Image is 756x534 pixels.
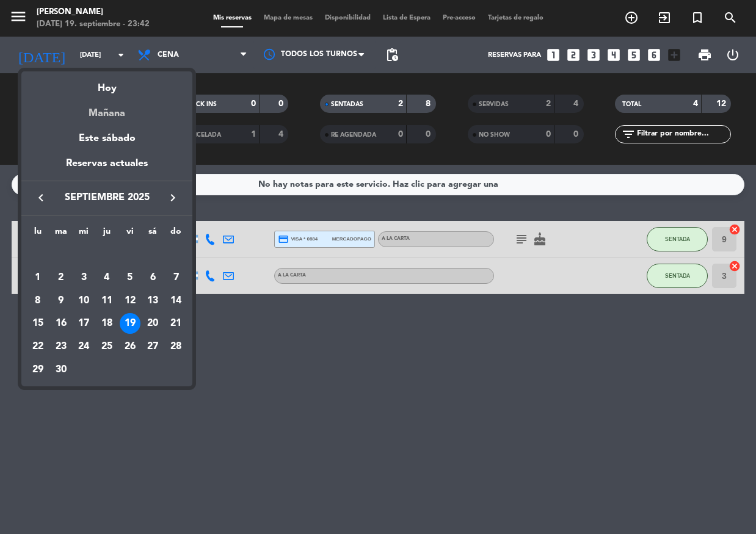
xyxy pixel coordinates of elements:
[26,266,49,289] td: 1 de septiembre de 2025
[26,358,49,381] td: 29 de septiembre de 2025
[142,312,165,335] td: 20 de septiembre de 2025
[27,336,48,357] div: 22
[164,266,187,289] td: 7 de septiembre de 2025
[96,336,117,357] div: 25
[49,289,73,312] td: 9 de septiembre de 2025
[73,336,94,357] div: 24
[27,359,48,380] div: 29
[52,190,162,206] span: septiembre 2025
[51,359,71,380] div: 30
[142,336,163,357] div: 27
[72,289,95,312] td: 10 de septiembre de 2025
[118,312,142,335] td: 19 de septiembre de 2025
[95,266,118,289] td: 4 de septiembre de 2025
[26,243,187,266] td: SEP.
[73,290,94,311] div: 10
[49,335,73,358] td: 23 de septiembre de 2025
[21,71,192,96] div: Hoy
[118,335,142,358] td: 26 de septiembre de 2025
[49,312,73,335] td: 16 de septiembre de 2025
[165,313,186,334] div: 21
[164,312,187,335] td: 21 de septiembre de 2025
[162,190,184,206] button: keyboard_arrow_right
[27,313,48,334] div: 15
[49,225,73,244] th: martes
[120,336,140,357] div: 26
[73,267,94,288] div: 3
[72,335,95,358] td: 24 de septiembre de 2025
[142,313,163,334] div: 20
[27,290,48,311] div: 8
[72,266,95,289] td: 3 de septiembre de 2025
[142,266,165,289] td: 6 de septiembre de 2025
[165,190,180,205] i: keyboard_arrow_right
[49,358,73,381] td: 30 de septiembre de 2025
[165,290,186,311] div: 14
[21,156,192,181] div: Reservas actuales
[21,96,192,121] div: Mañana
[95,225,118,244] th: jueves
[118,289,142,312] td: 12 de septiembre de 2025
[34,190,48,205] i: keyboard_arrow_left
[26,312,49,335] td: 15 de septiembre de 2025
[165,336,186,357] div: 28
[142,225,165,244] th: sábado
[95,312,118,335] td: 18 de septiembre de 2025
[51,313,71,334] div: 16
[118,266,142,289] td: 5 de septiembre de 2025
[164,225,187,244] th: domingo
[142,289,165,312] td: 13 de septiembre de 2025
[96,267,117,288] div: 4
[96,313,117,334] div: 18
[165,267,186,288] div: 7
[164,289,187,312] td: 14 de septiembre de 2025
[51,336,71,357] div: 23
[142,267,163,288] div: 6
[26,225,49,244] th: lunes
[120,313,140,334] div: 19
[164,335,187,358] td: 28 de septiembre de 2025
[95,335,118,358] td: 25 de septiembre de 2025
[73,313,94,334] div: 17
[95,289,118,312] td: 11 de septiembre de 2025
[51,290,71,311] div: 9
[142,335,165,358] td: 27 de septiembre de 2025
[142,290,163,311] div: 13
[118,225,142,244] th: viernes
[72,312,95,335] td: 17 de septiembre de 2025
[120,267,140,288] div: 5
[26,289,49,312] td: 8 de septiembre de 2025
[51,267,71,288] div: 2
[49,266,73,289] td: 2 de septiembre de 2025
[120,290,140,311] div: 12
[26,335,49,358] td: 22 de septiembre de 2025
[96,290,117,311] div: 11
[27,267,48,288] div: 1
[21,121,192,156] div: Este sábado
[30,190,52,206] button: keyboard_arrow_left
[72,225,95,244] th: miércoles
